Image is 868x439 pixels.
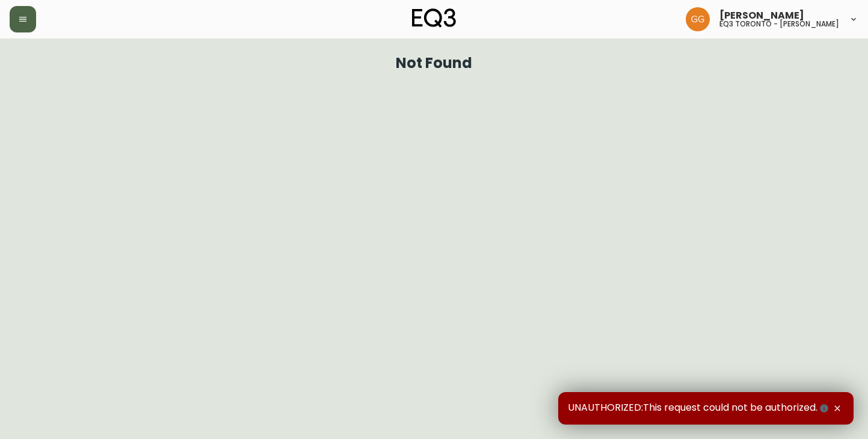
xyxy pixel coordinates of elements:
img: logo [412,8,457,28]
span: UNAUTHORIZED:This request could not be authorized. [568,402,831,415]
h5: eq3 toronto - [PERSON_NAME] [719,20,839,28]
img: dbfc93a9366efef7dcc9a31eef4d00a7 [686,7,710,31]
h1: Not Found [396,58,472,69]
span: [PERSON_NAME] [719,11,804,20]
